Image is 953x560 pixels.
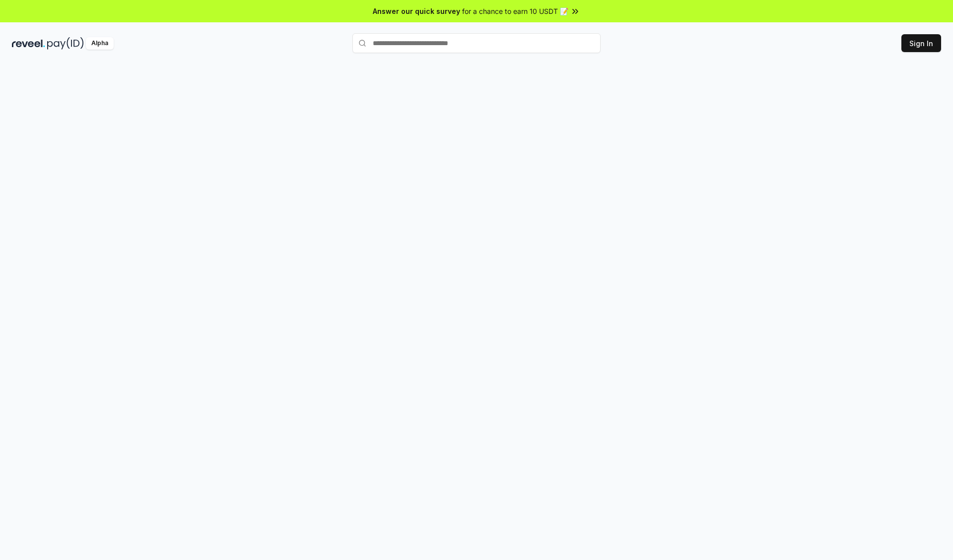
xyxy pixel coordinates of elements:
span: for a chance to earn 10 USDT 📝 [462,6,568,16]
img: pay_id [47,37,84,50]
button: Sign In [901,34,941,52]
span: Answer our quick survey [373,6,460,16]
img: reveel_dark [12,37,45,50]
div: Alpha [86,37,114,50]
